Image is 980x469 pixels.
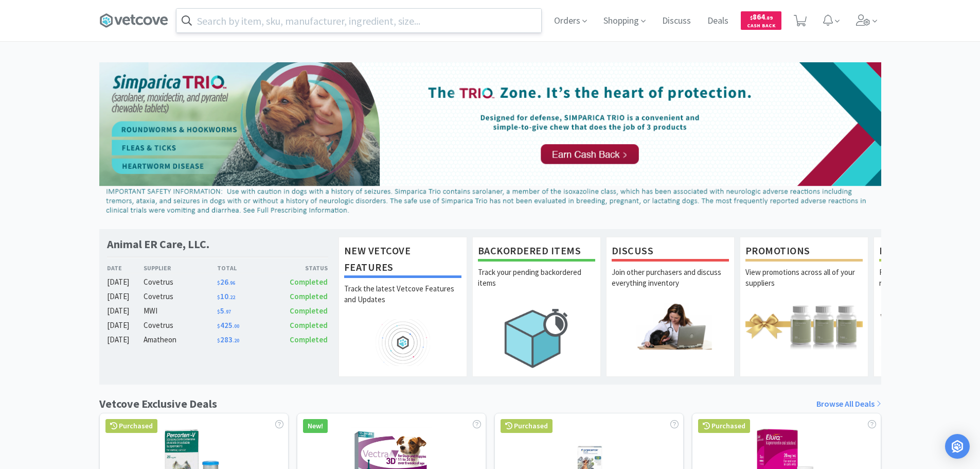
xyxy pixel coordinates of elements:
div: Date [107,263,144,273]
span: 26 [217,277,235,287]
span: $ [217,323,220,329]
span: . 00 [233,323,239,329]
div: [DATE] [107,276,144,288]
h1: Animal ER Care, LLC. [107,237,209,252]
span: . 89 [765,14,773,21]
h1: Discuss [612,242,729,262]
div: Total [217,263,273,273]
span: 5 [217,306,231,316]
h1: Vetcove Exclusive Deals [99,395,217,413]
span: $ [217,280,220,286]
span: $ [217,337,220,344]
span: $ [217,308,220,315]
a: [DATE]Covetrus$26.96Completed [107,276,328,288]
a: [DATE]MWI$5.97Completed [107,305,328,317]
span: 864 [750,12,773,22]
div: Supplier [144,263,217,273]
a: $864.89Cash Back [741,7,781,34]
a: Backordered ItemsTrack your pending backordered items [472,237,601,377]
a: [DATE]Amatheon$283.20Completed [107,334,328,346]
span: Completed [290,320,328,330]
a: DiscussJoin other purchasers and discuss everything inventory [606,237,735,377]
span: $ [217,294,220,301]
h1: New Vetcove Features [344,242,461,278]
div: Open Intercom Messenger [945,434,970,459]
a: Browse All Deals [816,397,881,411]
img: hero_backorders.png [478,303,595,373]
img: hero_discuss.png [612,303,729,350]
span: Completed [290,291,328,301]
span: . 20 [233,337,239,344]
span: 10 [217,291,235,301]
span: 283 [217,335,239,344]
p: Join other purchasers and discuss everything inventory [612,267,729,303]
span: Cash Back [747,23,775,30]
span: Completed [290,306,328,316]
div: Covetrus [144,290,217,303]
div: Covetrus [144,319,217,332]
h1: Promotions [745,242,863,262]
img: hero_promotions.png [745,303,863,350]
img: d2d77c193a314c21b65cb967bbf24cd3_44.png [99,62,881,219]
span: Completed [290,335,328,344]
h1: Backordered Items [478,242,595,262]
div: [DATE] [107,319,144,332]
p: View promotions across all of your suppliers [745,267,863,303]
a: Deals [703,16,733,26]
div: [DATE] [107,290,144,303]
a: [DATE]Covetrus$425.00Completed [107,319,328,332]
a: New Vetcove FeaturesTrack the latest Vetcove Features and Updates [338,237,467,377]
input: Search by item, sku, manufacturer, ingredient, size... [176,9,541,32]
div: [DATE] [107,334,144,346]
span: . 97 [224,308,231,315]
div: [DATE] [107,305,144,317]
span: $ [750,14,753,21]
span: . 96 [228,280,235,286]
div: Status [273,263,328,273]
p: Track the latest Vetcove Features and Updates [344,283,461,319]
a: Discuss [658,16,695,26]
span: 425 [217,320,239,330]
div: MWI [144,305,217,317]
div: Amatheon [144,334,217,346]
a: [DATE]Covetrus$10.22Completed [107,290,328,303]
a: PromotionsView promotions across all of your suppliers [740,237,868,377]
p: Track your pending backordered items [478,267,595,303]
div: Covetrus [144,276,217,288]
span: Completed [290,277,328,287]
img: hero_feature_roadmap.png [344,319,461,366]
span: . 22 [228,294,235,301]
